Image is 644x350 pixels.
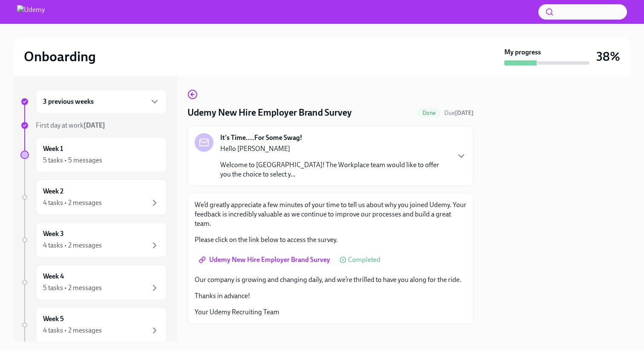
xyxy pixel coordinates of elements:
[83,121,105,129] strong: [DATE]
[417,110,441,116] span: Done
[455,109,474,117] strong: [DATE]
[43,326,102,335] div: 4 tasks • 2 messages
[444,109,474,117] span: Due
[43,314,64,324] h6: Week 5
[504,48,541,57] strong: My progress
[20,307,167,343] a: Week 54 tasks • 2 messages
[43,198,102,208] div: 4 tasks • 2 messages
[43,229,64,239] h6: Week 3
[17,5,45,19] img: Udemy
[36,89,167,114] div: 3 previous weeks
[24,48,96,65] h2: Onboarding
[596,49,620,64] h3: 38%
[220,144,449,154] p: Hello [PERSON_NAME]
[43,283,102,293] div: 5 tasks • 2 messages
[20,121,167,130] a: First day at work[DATE]
[444,109,474,117] span: August 30th, 2025 10:00
[195,307,466,317] p: Your Udemy Recruiting Team
[20,179,167,215] a: Week 24 tasks • 2 messages
[195,235,466,245] p: Please click on the link below to access the survey.
[43,156,102,165] div: 5 tasks • 5 messages
[195,291,466,301] p: Thanks in advance!
[195,251,336,268] a: Udemy New Hire Employer Brand Survey
[201,256,330,264] span: Udemy New Hire Employer Brand Survey
[43,241,102,250] div: 4 tasks • 2 messages
[348,256,380,263] span: Completed
[195,275,466,285] p: Our company is growing and changing daily, and we’re thrilled to have you along for the ride.
[220,160,449,179] p: Welcome to [GEOGRAPHIC_DATA]! The Workplace team would like to offer you the choice to select y...
[43,187,63,196] h6: Week 2
[43,144,63,154] h6: Week 1
[36,121,105,129] span: First day at work
[43,97,94,106] h6: 3 previous weeks
[43,272,64,281] h6: Week 4
[20,265,167,300] a: Week 45 tasks • 2 messages
[187,106,352,119] h4: Udemy New Hire Employer Brand Survey
[220,133,302,142] strong: It's Time....For Some Swag!
[195,200,466,228] p: We’d greatly appreciate a few minutes of your time to tell us about why you joined Udemy. Your fe...
[20,222,167,258] a: Week 34 tasks • 2 messages
[20,137,167,173] a: Week 15 tasks • 5 messages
